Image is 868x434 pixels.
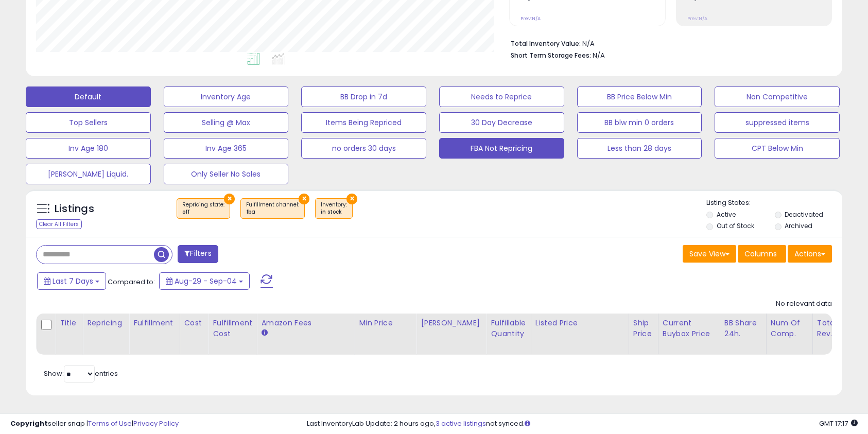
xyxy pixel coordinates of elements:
[577,86,702,107] button: BB Price Below Min
[346,194,357,204] button: ×
[776,299,832,309] div: No relevant data
[491,318,526,339] div: Fulfillable Quantity
[593,50,605,60] span: N/A
[182,209,224,216] div: off
[577,138,702,159] button: Less than 28 days
[108,277,155,287] span: Compared to:
[87,318,125,328] div: Repricing
[715,112,840,133] button: suppressed items
[53,276,93,286] span: Last 7 Days
[55,202,94,216] h5: Listings
[10,419,48,428] strong: Copyright
[511,51,591,60] b: Short Term Storage Fees:
[164,138,289,159] button: Inv Age 365
[683,245,736,263] button: Save View
[307,419,858,429] div: Last InventoryLab Update: 2 hours ago, not synced.
[439,138,564,159] button: FBA Not Repricing
[246,209,299,216] div: fba
[26,138,151,159] button: Inv Age 180
[261,328,267,338] small: Amazon Fees.
[785,221,812,230] label: Archived
[184,318,204,328] div: Cost
[246,201,299,216] span: Fulfillment channel :
[37,272,106,290] button: Last 7 Days
[577,112,702,133] button: BB blw min 0 orders
[10,419,179,429] div: seller snap | |
[321,201,347,216] span: Inventory :
[535,318,624,328] div: Listed Price
[26,112,151,133] button: Top Sellers
[715,86,840,107] button: Non Competitive
[26,86,151,107] button: Default
[175,276,237,286] span: Aug-29 - Sep-04
[182,201,224,216] span: Repricing state :
[321,209,347,216] div: in stock
[744,249,777,259] span: Columns
[687,15,707,22] small: Prev: N/A
[301,138,426,159] button: no orders 30 days
[159,272,250,290] button: Aug-29 - Sep-04
[771,318,808,339] div: Num of Comp.
[133,419,179,428] a: Privacy Policy
[36,219,82,229] div: Clear All Filters
[26,164,151,184] button: [PERSON_NAME] Liquid.
[511,37,824,49] li: N/A
[213,318,252,339] div: Fulfillment Cost
[717,210,736,219] label: Active
[44,369,118,378] span: Show: entries
[164,86,289,107] button: Inventory Age
[359,318,412,328] div: Min Price
[439,86,564,107] button: Needs to Reprice
[819,419,858,428] span: 2025-09-12 17:17 GMT
[663,318,716,339] div: Current Buybox Price
[178,245,218,263] button: Filters
[261,318,350,328] div: Amazon Fees
[520,15,541,22] small: Prev: N/A
[164,112,289,133] button: Selling @ Max
[436,419,486,428] a: 3 active listings
[301,112,426,133] button: Items Being Repriced
[301,86,426,107] button: BB Drop in 7d
[421,318,482,328] div: [PERSON_NAME]
[224,194,235,204] button: ×
[299,194,309,204] button: ×
[60,318,78,328] div: Title
[817,318,855,339] div: Total Rev.
[633,318,654,339] div: Ship Price
[706,198,842,208] p: Listing States:
[724,318,762,339] div: BB Share 24h.
[717,221,754,230] label: Out of Stock
[511,39,581,48] b: Total Inventory Value:
[788,245,832,263] button: Actions
[133,318,175,328] div: Fulfillment
[785,210,823,219] label: Deactivated
[164,164,289,184] button: Only Seller No Sales
[715,138,840,159] button: CPT Below Min
[738,245,786,263] button: Columns
[439,112,564,133] button: 30 Day Decrease
[88,419,132,428] a: Terms of Use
